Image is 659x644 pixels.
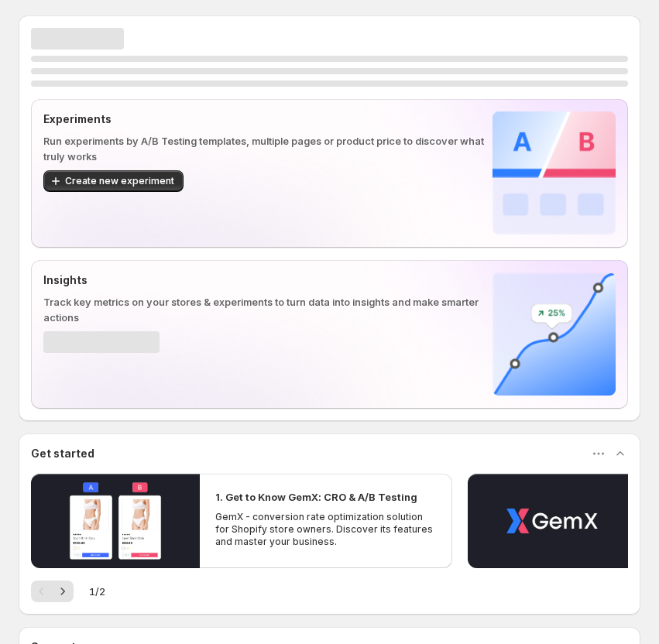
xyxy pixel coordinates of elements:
h2: 1. Get to Know GemX: CRO & A/B Testing [215,489,417,505]
button: Create new experiment [43,170,184,192]
span: Create new experiment [65,175,174,187]
button: Play video [31,474,200,568]
button: Play video [468,474,637,568]
span: 1 / 2 [89,584,105,599]
p: Track key metrics on your stores & experiments to turn data into insights and make smarter actions [43,294,486,325]
p: Insights [43,272,486,288]
img: Experiments [493,111,616,235]
p: GemX - conversion rate optimization solution for Shopify store owners. Discover its features and ... [215,511,437,548]
p: Run experiments by A/B Testing templates, multiple pages or product price to discover what truly ... [43,133,486,164]
p: Experiments [43,111,486,127]
nav: Pagination [31,581,74,602]
h3: Get started [31,446,94,461]
img: Insights [493,272,616,396]
button: Next [52,581,74,602]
